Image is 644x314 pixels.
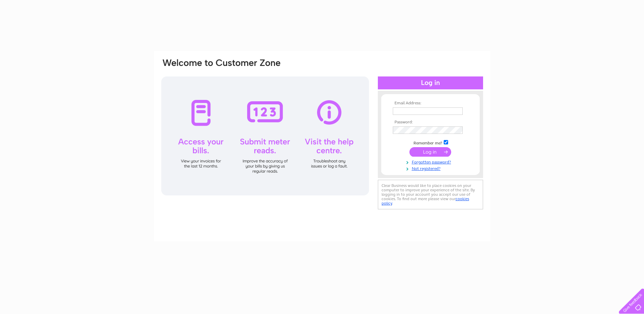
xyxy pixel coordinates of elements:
[391,120,470,125] th: Password:
[409,147,451,157] input: Submit
[391,101,470,106] th: Email Address:
[393,165,470,171] a: Not registered?
[378,180,483,209] div: Clear Business would like to place cookies on your computer to improve your experience of the sit...
[391,139,470,146] td: Remember me?
[382,196,469,206] a: cookies policy
[393,158,470,165] a: Forgotten password?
